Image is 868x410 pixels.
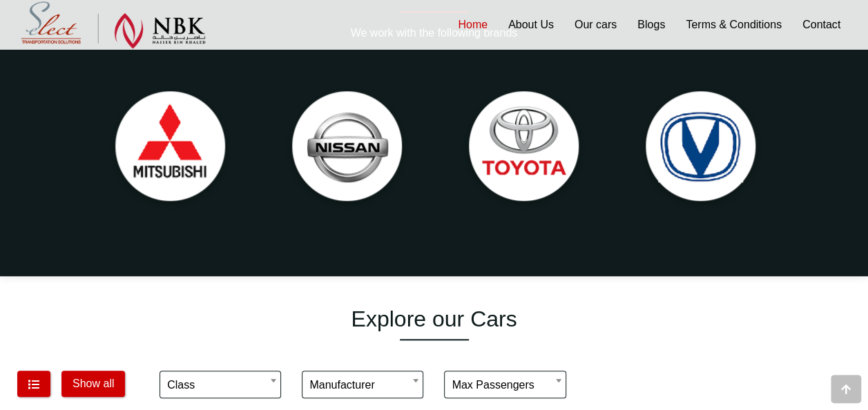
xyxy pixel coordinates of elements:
span: Class [160,371,281,398]
img: Mitsubishi [102,79,239,217]
span: Class [167,371,273,399]
img: Nissan [278,79,416,217]
span: Manufacturer [302,371,423,398]
div: Go to top [831,375,861,403]
span: Max passengers [452,371,558,399]
img: Select Rent a Car [21,1,206,49]
img: Changan [632,79,769,217]
span: Manufacturer [309,371,416,399]
span: Max passengers [444,371,566,398]
button: Show all [61,371,125,397]
img: Toyota [455,79,592,217]
h1: Explore our Cars [17,306,851,332]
